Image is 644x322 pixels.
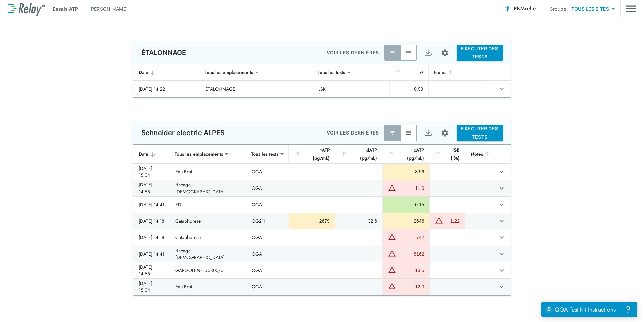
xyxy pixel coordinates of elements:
[294,218,329,224] div: 2679
[496,166,507,177] button: Développer la ligne
[139,201,165,208] div: [DATE] 14:41
[398,251,424,257] div: 8162
[133,145,511,295] table: Tableau autocollant
[441,129,449,137] img: Icône des paramètres
[626,2,636,15] img: Icône de tiroir
[170,246,246,262] td: rinçage [DEMOGRAPHIC_DATA]
[141,129,225,137] p: Schneider electric ALPES
[496,265,507,276] button: Développer la ligne
[302,146,329,162] font: tATP (pg/mL)
[457,125,503,141] button: EXÉCUTER DES TESTS
[139,218,165,224] div: [DATE] 14:18
[170,279,246,295] td: Eau Brut
[139,251,165,257] div: [DATE] 14:41
[398,185,424,192] div: 11.0
[504,5,511,12] img: Connected Icon
[170,262,246,278] td: GARDOLENE D6800/6
[501,2,539,15] button: PBMrelié
[170,164,246,180] td: Eau Brut
[388,266,396,274] img: Warning
[420,125,436,141] button: Exportation
[246,279,289,295] td: QGA
[313,81,389,97] td: LSK
[388,168,424,175] div: 8.96
[405,129,412,136] img: Voir tout
[525,5,536,12] span: relié
[170,147,228,161] div: Tous les emplacements
[626,2,636,15] button: Menu principal
[341,218,377,224] div: 32.6
[424,49,432,57] img: Icône d’exportation
[139,264,165,277] div: [DATE] 14:55
[496,215,507,227] button: Développer la ligne
[496,281,507,292] button: Développer la ligne
[170,229,246,246] td: Cataphorèse
[388,218,424,224] div: 2646
[348,146,377,162] font: dATP (pg/mL)
[139,86,195,92] div: [DATE] 14:22
[200,66,258,79] div: Tous les emplacements
[246,197,289,213] td: QGA
[395,146,424,162] font: cATP (pg/mL)
[395,86,423,92] div: 0.99
[471,150,483,158] font: Notes
[496,83,507,95] button: Développer la ligne
[436,44,454,62] button: Configuration du site
[388,282,396,290] img: Avertissement
[435,216,443,224] img: Avertissement
[388,183,396,192] img: Warning
[541,302,637,317] iframe: Resource center
[496,248,507,260] button: Développer la ligne
[550,5,568,12] p: Groupe:
[388,201,424,208] div: 0.15
[388,249,396,257] img: Avertissement
[496,182,507,194] button: Développer la ligne
[141,49,186,57] p: ÉTALONNAGE
[170,180,246,196] td: rinçage [DEMOGRAPHIC_DATA]
[170,197,246,213] td: ED
[514,4,536,13] span: PBM
[327,49,379,57] p: VOIR LES DERNIÈRES
[496,199,507,210] button: Développer la ligne
[139,280,165,293] div: [DATE] 15:04
[398,234,424,241] div: 742
[89,5,128,12] p: [PERSON_NAME]
[139,234,165,241] div: [DATE] 14:18
[327,129,379,137] p: VOIR LES DERNIÈRES
[436,124,454,142] button: Configuration du site
[170,213,246,229] td: Cataphorèse
[405,49,412,56] img: Voir tout
[53,5,78,12] p: Essais ATP
[389,49,396,56] img: Dernier
[133,64,511,97] table: Tableau autocollant
[457,45,503,61] button: EXÉCUTER DES TESTS
[445,218,460,224] div: 1.22
[388,233,396,241] img: Avertissement
[420,68,423,76] font: r²
[246,246,289,262] td: QGA
[139,69,148,76] font: Date
[246,213,289,229] td: QG21I
[441,49,449,57] img: Icône des paramètres
[398,283,424,290] div: 12.0
[246,229,289,246] td: QGA
[200,81,313,97] td: ÉTALONNAGE
[246,164,289,180] td: QGA
[139,165,165,178] div: [DATE] 15:04
[398,267,424,274] div: 13.5
[434,68,446,76] font: Notes
[246,262,289,278] td: QGA
[139,181,165,195] div: [DATE] 14:55
[442,146,460,162] font: ISB ( %)
[8,2,45,16] img: LuminUltra Relay
[496,232,507,243] button: Développer la ligne
[389,129,396,136] img: Dernier
[313,66,350,79] div: Tous les tests
[246,180,289,196] td: QGA
[139,151,148,157] font: Date
[246,147,283,161] div: Tous les tests
[420,45,436,61] button: Exportation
